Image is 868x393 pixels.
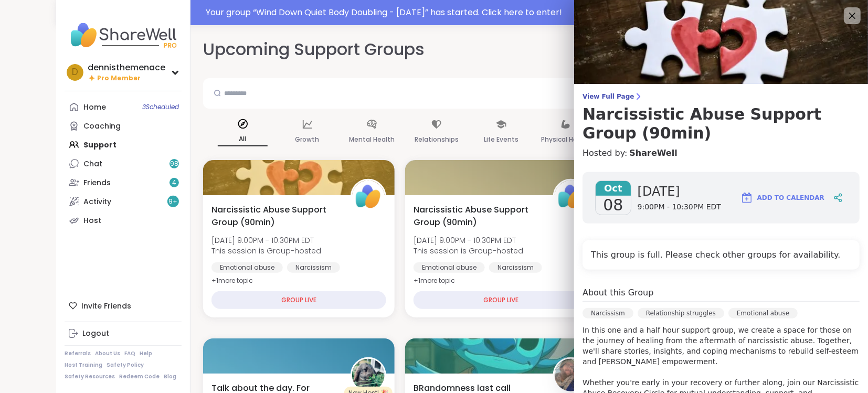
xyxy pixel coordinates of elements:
[83,178,111,188] div: Friends
[206,6,806,19] div: Your group “ Wind Down Quiet Body Doubling - [DATE] ” has started. Click here to enter!
[555,359,587,391] img: BRandom502
[97,74,141,83] span: Pro Member
[65,296,182,315] div: Invite Friends
[72,66,78,79] span: d
[65,324,182,343] a: Logout
[65,17,182,54] img: ShareWell Nav Logo
[88,62,165,73] div: dennisthemenace
[218,133,268,146] p: All
[583,92,860,101] span: View Full Page
[591,249,851,261] h4: This group is full. Please check other groups for availability.
[203,38,425,61] h2: Upcoming Support Groups
[583,92,860,143] a: View Full PageNarcissistic Abuse Support Group (90min)
[740,192,753,204] img: ShareWell Logomark
[65,350,91,357] a: Referrals
[415,133,459,146] p: Relationships
[83,197,111,207] div: Activity
[489,262,542,273] div: Narcissism
[107,362,144,369] a: Safety Policy
[82,328,109,339] div: Logout
[287,262,340,273] div: Narcissism
[65,173,182,192] a: Friends4
[211,235,321,246] span: [DATE] 9:00PM - 10:30PM EDT
[170,160,178,168] span: 98
[124,350,135,357] a: FAQ
[65,98,182,116] a: Home3Scheduled
[211,204,339,229] span: Narcissistic Abuse Support Group (90min)
[629,147,677,160] a: ShareWell
[757,193,824,203] span: Add to Calendar
[414,246,523,256] span: This session is Group-hosted
[169,197,178,206] span: 9 +
[596,181,631,196] span: Oct
[352,359,385,391] img: Taryn_13
[140,350,152,357] a: Help
[83,121,121,132] div: Coaching
[172,178,176,187] span: 4
[603,196,623,215] span: 08
[83,216,101,226] div: Host
[583,147,860,160] h4: Hosted by:
[142,103,179,111] span: 3 Scheduled
[211,262,283,273] div: Emotional abuse
[83,102,106,113] div: Home
[83,159,102,169] div: Chat
[414,262,485,273] div: Emotional abuse
[638,308,724,318] div: Relationship struggles
[583,286,653,299] h4: About this Group
[65,211,182,230] a: Host
[638,183,721,200] span: [DATE]
[349,133,395,146] p: Mental Health
[414,291,588,309] div: GROUP LIVE
[638,202,721,213] span: 9:00PM - 10:30PM EDT
[541,133,590,146] p: Physical Health
[295,133,320,146] p: Growth
[164,373,176,380] a: Blog
[65,192,182,211] a: Activity9+
[583,105,860,143] h3: Narcissistic Abuse Support Group (90min)
[414,235,523,246] span: [DATE] 9:00PM - 10:30PM EDT
[484,133,518,146] p: Life Events
[728,308,798,318] div: Emotional abuse
[65,116,182,135] a: Coaching
[65,373,115,380] a: Safety Resources
[583,308,633,318] div: Narcissism
[119,373,160,380] a: Redeem Code
[414,204,541,229] span: Narcissistic Abuse Support Group (90min)
[736,185,829,210] button: Add to Calendar
[65,154,182,173] a: Chat98
[352,180,385,213] img: ShareWell
[65,362,102,369] a: Host Training
[211,291,386,309] div: GROUP LIVE
[211,246,321,256] span: This session is Group-hosted
[555,180,587,213] img: ShareWell
[95,350,120,357] a: About Us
